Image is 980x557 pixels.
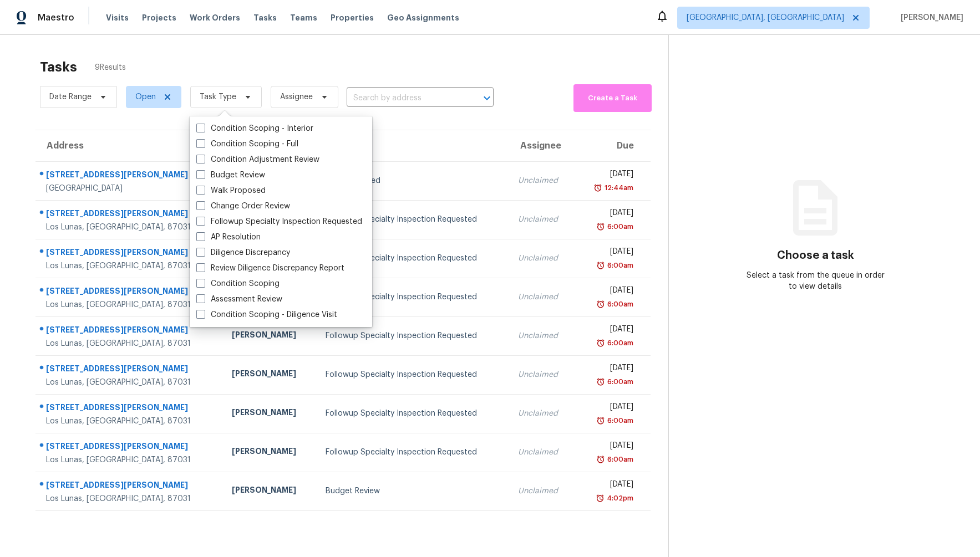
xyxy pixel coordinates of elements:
[196,309,337,320] label: Condition Scoping - Diligence Visit
[196,294,282,305] label: Assessment Review
[593,182,602,193] img: Overdue Alarm Icon
[49,91,92,103] span: Date Range
[46,169,214,183] div: [STREET_ADDRESS][PERSON_NAME]
[196,185,266,196] label: Walk Proposed
[40,62,77,73] h2: Tasks
[142,12,176,23] span: Projects
[584,362,633,376] div: [DATE]
[326,447,501,458] div: Followup Specialty Inspection Requested
[196,263,344,274] label: Review Diligence Discrepancy Report
[596,376,605,387] img: Overdue Alarm Icon
[232,368,308,382] div: [PERSON_NAME]
[46,454,214,466] div: Los Lunas, [GEOGRAPHIC_DATA], 87031
[518,447,566,458] div: Unclaimed
[326,253,501,264] div: Followup Specialty Inspection Requested
[326,214,501,225] div: Followup Specialty Inspection Requested
[596,454,605,465] img: Overdue Alarm Icon
[280,91,313,103] span: Assignee
[596,221,605,232] img: Overdue Alarm Icon
[200,91,236,103] span: Task Type
[253,14,277,22] span: Tasks
[602,182,633,193] div: 12:44am
[518,486,566,497] div: Unclaimed
[596,493,605,504] img: Overdue Alarm Icon
[46,247,214,260] div: [STREET_ADDRESS][PERSON_NAME]
[596,260,605,271] img: Overdue Alarm Icon
[584,168,633,182] div: [DATE]
[479,90,495,106] button: Open
[46,183,214,194] div: [GEOGRAPHIC_DATA]
[584,401,633,415] div: [DATE]
[135,91,156,103] span: Open
[573,84,652,112] button: Create a Task
[584,440,633,454] div: [DATE]
[317,130,510,161] th: Type
[575,130,651,161] th: Due
[326,369,501,380] div: Followup Specialty Inspection Requested
[326,486,501,497] div: Budget Review
[46,260,214,272] div: Los Lunas, [GEOGRAPHIC_DATA], 87031
[518,214,566,225] div: Unclaimed
[46,324,214,338] div: [STREET_ADDRESS][PERSON_NAME]
[46,222,214,233] div: Los Lunas, [GEOGRAPHIC_DATA], 87031
[584,479,633,493] div: [DATE]
[196,154,319,165] label: Condition Adjustment Review
[518,175,566,186] div: Unclaimed
[896,12,963,23] span: [PERSON_NAME]
[742,270,889,292] div: Select a task from the queue in order to view details
[46,363,214,377] div: [STREET_ADDRESS][PERSON_NAME]
[605,415,633,426] div: 6:00am
[196,123,313,134] label: Condition Scoping - Interior
[232,329,308,343] div: [PERSON_NAME]
[46,479,214,493] div: [STREET_ADDRESS][PERSON_NAME]
[518,408,566,419] div: Unclaimed
[196,216,362,227] label: Followup Specialty Inspection Requested
[106,12,129,23] span: Visits
[326,408,501,419] div: Followup Specialty Inspection Requested
[605,376,633,387] div: 6:00am
[46,441,214,454] div: [STREET_ADDRESS][PERSON_NAME]
[596,299,605,310] img: Overdue Alarm Icon
[46,377,214,388] div: Los Lunas, [GEOGRAPHIC_DATA], 87031
[46,208,214,222] div: [STREET_ADDRESS][PERSON_NAME]
[584,207,633,221] div: [DATE]
[46,285,214,299] div: [STREET_ADDRESS][PERSON_NAME]
[46,493,214,504] div: Los Lunas, [GEOGRAPHIC_DATA], 87031
[95,62,126,73] span: 9 Results
[331,12,374,23] span: Properties
[46,416,214,427] div: Los Lunas, [GEOGRAPHIC_DATA], 87031
[232,484,308,498] div: [PERSON_NAME]
[326,330,501,341] div: Followup Specialty Inspection Requested
[196,170,265,181] label: Budget Review
[605,299,633,310] div: 6:00am
[518,253,566,264] div: Unclaimed
[605,338,633,349] div: 6:00am
[196,201,290,212] label: Change Order Review
[518,369,566,380] div: Unclaimed
[46,402,214,416] div: [STREET_ADDRESS][PERSON_NAME]
[596,338,605,349] img: Overdue Alarm Icon
[605,454,633,465] div: 6:00am
[46,338,214,349] div: Los Lunas, [GEOGRAPHIC_DATA], 87031
[687,12,844,23] span: [GEOGRAPHIC_DATA], [GEOGRAPHIC_DATA]
[190,12,240,23] span: Work Orders
[38,12,74,23] span: Maestro
[605,260,633,271] div: 6:00am
[46,299,214,310] div: Los Lunas, [GEOGRAPHIC_DATA], 87031
[777,250,854,261] h3: Choose a task
[596,415,605,426] img: Overdue Alarm Icon
[196,139,298,150] label: Condition Scoping - Full
[347,90,463,107] input: Search by address
[605,221,633,232] div: 6:00am
[196,247,290,258] label: Diligence Discrepancy
[232,446,308,459] div: [PERSON_NAME]
[518,330,566,341] div: Unclaimed
[584,246,633,260] div: [DATE]
[196,278,280,289] label: Condition Scoping
[232,407,308,421] div: [PERSON_NAME]
[584,285,633,299] div: [DATE]
[605,493,633,504] div: 4:02pm
[290,12,317,23] span: Teams
[509,130,575,161] th: Assignee
[35,130,223,161] th: Address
